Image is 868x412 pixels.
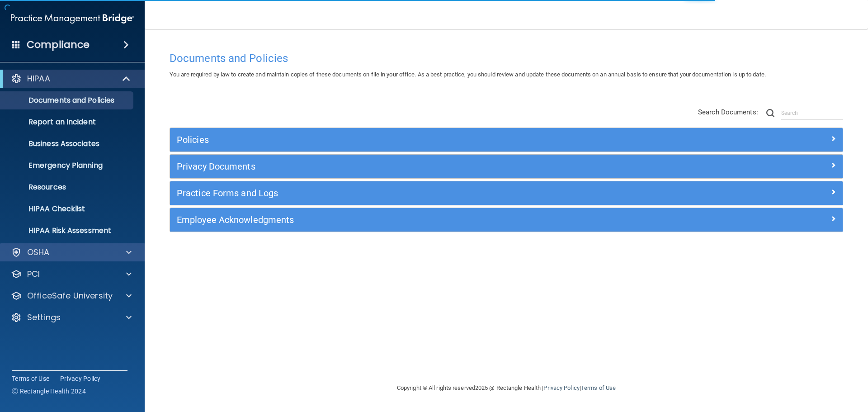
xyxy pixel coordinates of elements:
a: Privacy Policy [60,374,101,383]
a: Privacy Documents [177,159,836,174]
p: Settings [27,312,61,323]
p: HIPAA [27,73,50,84]
p: PCI [27,269,40,279]
p: Emergency Planning [6,161,129,170]
input: Search [781,106,843,120]
a: HIPAA [11,73,131,84]
a: Policies [177,133,836,147]
h5: Employee Acknowledgments [177,215,668,225]
a: Settings [11,312,132,323]
a: PCI [11,269,132,279]
iframe: Drift Widget Chat Controller [712,348,857,384]
p: Documents and Policies [6,96,129,105]
h4: Compliance [27,38,90,51]
img: ic-search.3b580494.png [766,109,774,117]
h5: Practice Forms and Logs [177,188,668,198]
p: Resources [6,183,129,192]
a: OfficeSafe University [11,290,132,301]
a: Privacy Policy [543,384,579,391]
h5: Privacy Documents [177,161,668,171]
h4: Documents and Policies [170,52,843,64]
p: HIPAA Checklist [6,204,129,213]
span: Search Documents: [698,108,758,116]
p: Business Associates [6,139,129,148]
p: Report an Incident [6,118,129,127]
a: OSHA [11,247,132,258]
a: Terms of Use [581,384,616,391]
p: OfficeSafe University [27,290,113,301]
a: Employee Acknowledgments [177,213,836,227]
p: OSHA [27,247,50,258]
h5: Policies [177,135,668,145]
span: You are required by law to create and maintain copies of these documents on file in your office. ... [170,71,766,78]
a: Practice Forms and Logs [177,186,836,200]
img: PMB logo [11,9,134,28]
p: HIPAA Risk Assessment [6,226,129,235]
span: Ⓒ Rectangle Health 2024 [12,387,86,396]
div: Copyright © All rights reserved 2025 @ Rectangle Health | | [341,374,671,403]
a: Terms of Use [12,374,49,383]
